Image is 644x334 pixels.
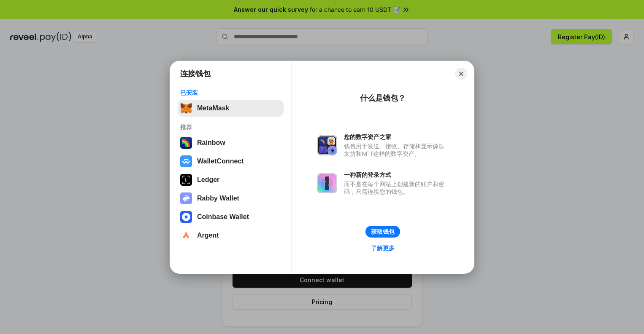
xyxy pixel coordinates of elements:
button: WalletConnect [178,153,284,170]
img: svg+xml,%3Csvg%20width%3D%2228%22%20height%3D%2228%22%20viewBox%3D%220%200%2028%2028%22%20fill%3D... [180,211,192,223]
div: 您的数字资产之家 [344,133,449,141]
img: svg+xml,%3Csvg%20width%3D%22120%22%20height%3D%22120%22%20viewBox%3D%220%200%20120%20120%22%20fil... [180,137,192,149]
div: 了解更多 [371,244,395,252]
div: 什么是钱包？ [360,93,406,103]
button: Argent [178,227,284,244]
img: svg+xml,%3Csvg%20width%3D%2228%22%20height%3D%2228%22%20viewBox%3D%220%200%2028%2028%22%20fill%3D... [180,155,192,167]
div: 已安装 [180,89,281,96]
div: Argent [197,232,219,239]
img: svg+xml,%3Csvg%20xmlns%3D%22http%3A%2F%2Fwww.w3.org%2F2000%2Fsvg%22%20fill%3D%22none%22%20viewBox... [317,135,337,155]
h1: 连接钱包 [180,69,211,79]
a: 了解更多 [366,243,400,254]
button: Coinbase Wallet [178,208,284,225]
div: MetaMask [197,104,229,112]
button: Close [455,68,467,80]
button: 获取钱包 [365,226,400,238]
div: Ledger [197,176,219,184]
button: Ledger [178,171,284,188]
div: WalletConnect [197,158,244,165]
div: 钱包用于发送、接收、存储和显示像以太坊和NFT这样的数字资产。 [344,142,449,158]
div: Rainbow [197,139,225,147]
button: Rainbow [178,134,284,151]
div: 推荐 [180,123,281,131]
button: MetaMask [178,100,284,117]
img: svg+xml,%3Csvg%20fill%3D%22none%22%20height%3D%2233%22%20viewBox%3D%220%200%2035%2033%22%20width%... [180,102,192,114]
div: 一种新的登录方式 [344,171,449,179]
img: svg+xml,%3Csvg%20xmlns%3D%22http%3A%2F%2Fwww.w3.org%2F2000%2Fsvg%22%20fill%3D%22none%22%20viewBox... [317,173,337,193]
button: Rabby Wallet [178,190,284,207]
div: Rabby Wallet [197,195,239,202]
div: 而不是在每个网站上创建新的账户和密码，只需连接您的钱包。 [344,180,449,195]
img: svg+xml,%3Csvg%20xmlns%3D%22http%3A%2F%2Fwww.w3.org%2F2000%2Fsvg%22%20width%3D%2228%22%20height%3... [180,174,192,186]
img: svg+xml,%3Csvg%20width%3D%2228%22%20height%3D%2228%22%20viewBox%3D%220%200%2028%2028%22%20fill%3D... [180,230,192,241]
div: Coinbase Wallet [197,213,249,221]
div: 获取钱包 [371,228,395,235]
img: svg+xml,%3Csvg%20xmlns%3D%22http%3A%2F%2Fwww.w3.org%2F2000%2Fsvg%22%20fill%3D%22none%22%20viewBox... [180,192,192,204]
